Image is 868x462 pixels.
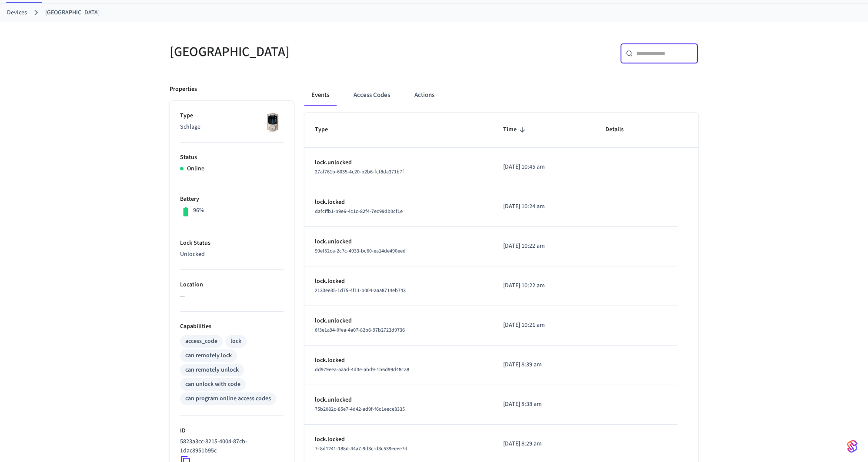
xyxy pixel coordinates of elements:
[7,8,27,17] a: Devices
[315,237,482,246] p: lock.unlocked
[185,337,217,346] div: access_code
[180,322,284,331] p: Capabilities
[503,242,584,251] p: [DATE] 10:22 am
[315,316,482,326] p: lock.unlocked
[315,356,482,365] p: lock.locked
[170,85,197,94] p: Properties
[180,250,284,259] p: Unlocked
[847,439,858,453] img: SeamLogoGradient.69752ec5.svg
[180,195,284,204] p: Battery
[315,287,406,294] span: 2133ee35-1d75-4f11-b004-aaa8714eb743
[185,380,240,389] div: can unlock with code
[187,164,204,173] p: Online
[315,405,405,413] span: 75b2082c-85e7-4d42-ad9f-f6c1eece3335
[262,111,284,133] img: Schlage Sense Smart Deadbolt with Camelot Trim, Front
[503,321,584,330] p: [DATE] 10:21 am
[315,277,482,286] p: lock.locked
[503,163,584,172] p: [DATE] 10:45 am
[315,396,482,405] p: lock.unlocked
[180,153,284,162] p: Status
[185,394,271,403] div: can program online access codes
[230,337,241,346] div: lock
[347,85,397,106] button: Access Codes
[180,239,284,248] p: Lock Status
[315,198,482,207] p: lock.locked
[315,168,404,176] span: 27af761b-6035-4c20-b2b6-fcf8da371b7f
[503,202,584,211] p: [DATE] 10:24 am
[185,366,239,375] div: can remotely unlock
[180,437,280,455] p: 5823a3cc-8215-4004-87cb-1dac8951b95c
[304,85,336,106] button: Events
[503,400,584,409] p: [DATE] 8:38 am
[180,123,284,132] p: Schlage
[180,292,284,301] p: —
[503,281,584,290] p: [DATE] 10:22 am
[315,123,339,136] span: Type
[503,360,584,369] p: [DATE] 8:39 am
[180,280,284,289] p: Location
[503,123,528,136] span: Time
[304,85,698,106] div: ant example
[315,247,406,255] span: 99ef52ca-2c7c-4933-bc60-ea14de490eed
[180,426,284,435] p: ID
[315,366,409,373] span: dd979eea-aa5d-4d3e-abd9-1b6d99d48ca8
[315,445,407,452] span: 7c8d1241-188d-44a7-9d3c-d3c539eeee7d
[45,8,100,17] a: [GEOGRAPHIC_DATA]
[315,158,482,167] p: lock.unlocked
[315,326,405,334] span: 6f3e1a94-0fea-4a07-82b6-97b2723d9736
[407,85,441,106] button: Actions
[315,208,403,215] span: dafcffb1-b9e6-4c1c-82f4-7ec99db0cf1e
[185,351,232,360] div: can remotely lock
[193,206,204,215] p: 96%
[605,123,635,136] span: Details
[170,43,429,61] h5: [GEOGRAPHIC_DATA]
[503,439,584,449] p: [DATE] 8:29 am
[180,111,284,120] p: Type
[315,435,482,444] p: lock.locked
